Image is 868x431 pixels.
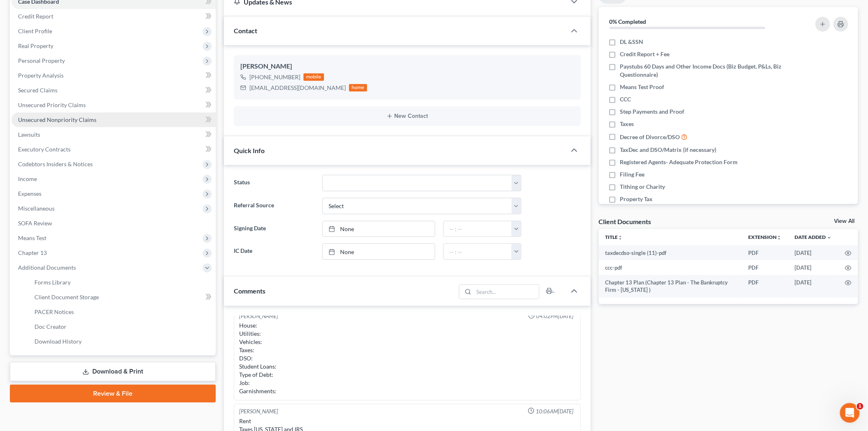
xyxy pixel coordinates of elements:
[11,68,216,83] a: Property Analysis
[18,175,37,182] span: Income
[742,275,788,298] td: PDF
[788,260,838,275] td: [DATE]
[599,245,742,260] td: taxdecdso-single (11)-pdf
[18,28,52,34] span: Client Profile
[620,170,645,179] span: Filing Fee
[795,234,832,240] a: Date Added expand_more
[777,235,782,240] i: unfold_more
[599,260,742,275] td: ccc-pdf
[444,221,512,237] input: -- : --
[620,158,738,166] span: Registered Agents- Adequate Protection Form
[18,13,53,20] span: Credit Report
[11,142,216,157] a: Executory Contracts
[239,408,278,415] div: [PERSON_NAME]
[18,220,52,227] span: SOFA Review
[323,221,435,237] a: None
[323,244,435,259] a: None
[18,160,93,167] span: Codebtors Insiders & Notices
[18,249,47,256] span: Chapter 13
[249,73,300,81] div: [PHONE_NUMBER]
[18,234,46,241] span: Means Test
[240,113,574,119] button: New Contact
[11,83,216,98] a: Secured Claims
[18,131,40,138] span: Lawsuits
[349,84,367,92] div: home
[239,312,278,320] div: [PERSON_NAME]
[10,385,216,403] a: Review & File
[34,308,74,315] span: PACER Notices
[742,245,788,260] td: PDF
[304,73,324,81] div: mobile
[749,234,782,240] a: Extensionunfold_more
[840,403,860,423] iframe: Intercom live chat
[34,293,99,300] span: Client Document Storage
[620,195,653,203] span: Property Tax
[620,120,634,128] span: Taxes
[10,362,216,381] a: Download & Print
[536,408,574,415] span: 10:06AM[DATE]
[11,98,216,112] a: Unsecured Priority Claims
[239,321,576,395] div: House: Utilities: Vehicles: Taxes: DSO: Student Loans: Type of Debt: Job: Garnishments:
[610,18,646,25] strong: 0% Completed
[18,72,64,79] span: Property Analysis
[28,305,216,319] a: PACER Notices
[34,279,71,286] span: Forms Library
[230,198,318,214] label: Referral Source
[18,42,53,49] span: Real Property
[857,403,863,410] span: 1
[230,175,318,191] label: Status
[249,84,346,92] div: [EMAIL_ADDRESS][DOMAIN_NAME]
[11,9,216,24] a: Credit Report
[620,108,685,116] span: Step Payments and Proof
[618,235,623,240] i: unfold_more
[599,275,742,298] td: Chapter 13 Plan (Chapter 13 Plan - The Bankruptcy Firm - [US_STATE] )
[28,334,216,349] a: Download History
[599,217,651,226] div: Client Documents
[18,87,57,94] span: Secured Claims
[240,62,574,71] div: [PERSON_NAME]
[620,62,786,79] span: Paystubs 60 Days and Other Income Docs (Biz Budget, P&Ls, Biz Questionnaire)
[444,244,512,259] input: -- : --
[34,323,66,330] span: Doc Creator
[605,234,623,240] a: Titleunfold_more
[620,38,644,46] span: DL &SSN
[474,285,539,299] input: Search...
[11,216,216,231] a: SOFA Review
[827,235,832,240] i: expand_more
[28,319,216,334] a: Doc Creator
[18,205,55,212] span: Miscellaneous
[620,50,670,58] span: Credit Report + Fee
[18,190,41,197] span: Expenses
[18,264,76,271] span: Additional Documents
[834,218,855,224] a: View All
[620,95,631,103] span: CCC
[234,287,265,295] span: Comments
[18,116,96,123] span: Unsecured Nonpriority Claims
[18,57,65,64] span: Personal Property
[28,290,216,305] a: Client Document Storage
[18,146,71,153] span: Executory Contracts
[11,127,216,142] a: Lawsuits
[34,338,82,345] span: Download History
[537,312,574,320] span: 04:02PM[DATE]
[18,101,86,108] span: Unsecured Priority Claims
[230,221,318,237] label: Signing Date
[788,275,838,298] td: [DATE]
[234,27,257,34] span: Contact
[620,183,665,191] span: Tithing or Charity
[742,260,788,275] td: PDF
[234,147,265,154] span: Quick Info
[620,83,665,91] span: Means Test Proof
[230,243,318,260] label: IC Date
[28,275,216,290] a: Forms Library
[11,112,216,127] a: Unsecured Nonpriority Claims
[620,133,680,141] span: Decree of Divorce/DSO
[620,146,717,154] span: TaxDec and DSO/Matrix (if necessary)
[788,245,838,260] td: [DATE]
